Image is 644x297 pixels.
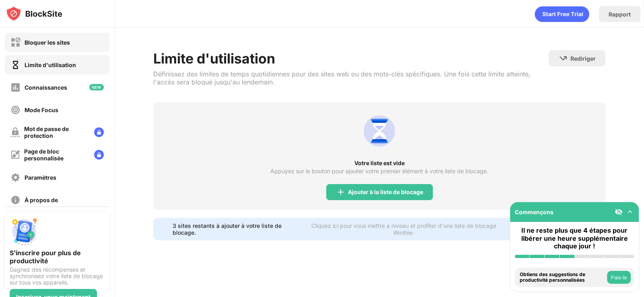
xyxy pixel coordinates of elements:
img: insights-off.svg [10,82,21,92]
font: Rediriger [570,55,596,62]
font: Bloquer les sites [25,39,70,46]
font: Limite d'utilisation [25,61,76,68]
img: lock-menu.svg [94,127,104,137]
font: Paramètres [25,174,56,181]
img: customize-block-page-off.svg [10,150,20,160]
font: Gagnez des récompenses et synchronisez votre liste de blocage sur tous vos appareils. [10,266,103,286]
img: focus-off.svg [10,105,21,115]
font: Il ne reste plus que 4 étapes pour libérer une heure supplémentaire chaque jour ! [521,226,628,250]
font: Obtiens des suggestions de productivité personnalisées [520,271,585,283]
img: eye-not-visible.svg [615,208,623,216]
font: Commençons [515,209,553,215]
font: Page de bloc personnalisée [24,148,64,162]
font: Ajouter à la liste de blocage [348,188,423,195]
img: logo-blocksite.svg [6,6,62,22]
img: usage-limit.svg [360,112,399,150]
img: new-icon.svg [89,84,104,90]
img: lock-menu.svg [94,150,104,160]
font: S'inscrire pour plus de productivité [10,249,81,265]
img: about-off.svg [10,195,21,205]
font: Mode Focus [25,107,58,113]
font: 3 sites restants à ajouter à votre liste de blocage. [173,222,282,236]
font: Cliquez ici pour vous mettre à niveau et profiter d'une liste de blocage illimitée. [311,222,496,236]
img: time-usage-on.svg [10,60,21,70]
font: À propos de [25,197,58,203]
font: Définissez des limites de temps quotidiennes pour des sites web ou des mots-clés spécifiques. Une... [153,70,531,86]
font: Connaissances [25,84,67,91]
font: Limite d'utilisation [153,50,275,67]
font: Rapport [609,11,631,18]
img: password-protection-off.svg [10,127,20,137]
font: Fais-le [611,274,627,281]
button: Fais-le [607,271,631,284]
img: push-signup.svg [10,217,39,246]
img: settings-off.svg [10,172,21,182]
font: Votre liste est vide [354,160,405,166]
img: block-off.svg [10,37,21,47]
font: Mot de passe de protection [24,125,69,139]
font: Appuyez sur le bouton pour ajouter votre premier élément à votre liste de blocage. [270,168,488,174]
img: omni-setup-toggle.svg [626,208,634,216]
div: animation [535,6,589,22]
